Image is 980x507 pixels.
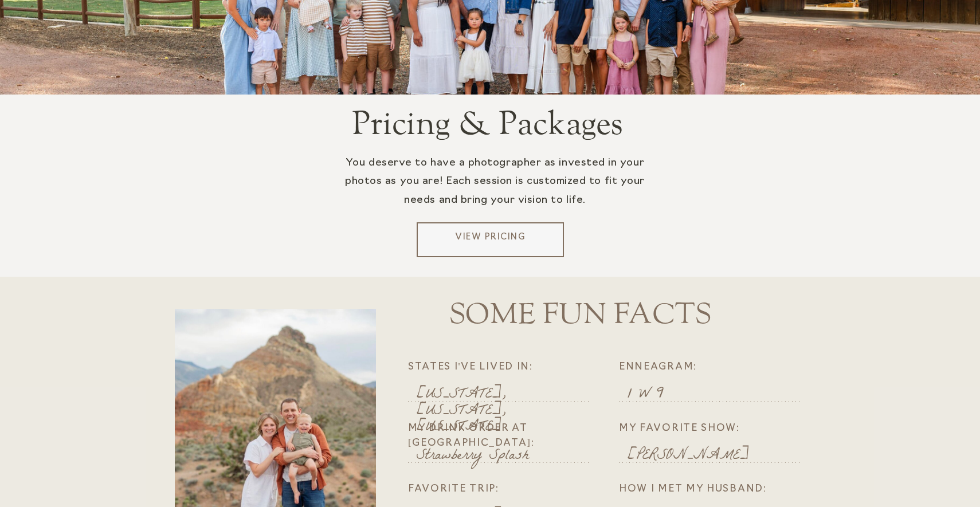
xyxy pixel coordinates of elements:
p: [PERSON_NAME] [628,449,805,462]
p: [US_STATE], [US_STATE], [US_STATE] [417,387,594,401]
h2: Pricing & Packages [343,106,632,143]
p: Favorite Trip: [408,482,603,499]
p: Enneagram: [619,360,814,377]
p: How I met my husband: [619,482,814,499]
p: You deserve to have a photographer as invested in your photos as you are! Each session is customi... [328,154,661,227]
a: View Pricing [421,231,559,249]
h1: SOME FUN FACTS [405,297,756,320]
p: Strawberry Splash [417,449,594,462]
p: My favorite Show: [619,421,814,438]
p: 1 W 9 [628,387,805,401]
p: My drink order at [GEOGRAPHIC_DATA]: [408,421,603,438]
p: States I've lived IN: [408,360,603,377]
